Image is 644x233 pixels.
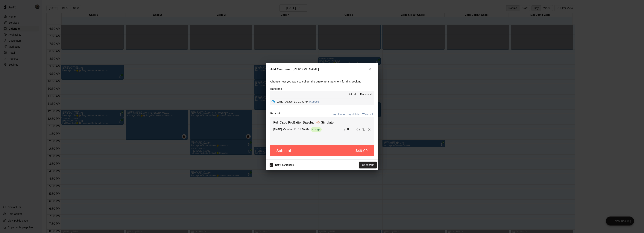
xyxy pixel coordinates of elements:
h2: Add Customer: [PERSON_NAME] [266,63,378,76]
span: Remove all [360,93,372,96]
button: Added - Collect Payment [270,99,276,105]
h5: $49.00 [356,148,368,153]
h6: Full Cage ProBatter Baseball ⚾ Simulator [273,120,371,125]
button: Waive all [361,111,374,117]
p: Choose how you want to collect the customer's payment for this booking [270,79,374,84]
span: Notify participants [275,164,294,166]
span: [DATE], October 11: 11:30 AM [276,100,308,103]
span: Pay later [355,128,361,131]
button: Remove all [359,91,374,97]
button: Remove [367,127,372,132]
p: [DATE], October 11: 11:30 AM [273,127,309,131]
label: Bookings [270,87,282,90]
label: Receipt [270,111,280,117]
button: Added - Collect Payment[DATE], October 11: 11:30 AM(Current) [270,98,374,105]
span: Add all [349,93,356,96]
button: Add all [347,91,359,97]
span: (Current) [309,100,319,103]
h5: Subtotal [276,148,291,153]
button: Checkout [359,162,377,169]
span: Waive payment [361,128,367,131]
button: Pay all later [346,111,362,117]
p: $ [344,128,346,131]
button: Pay all now [331,111,346,117]
span: Charge [311,128,322,131]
